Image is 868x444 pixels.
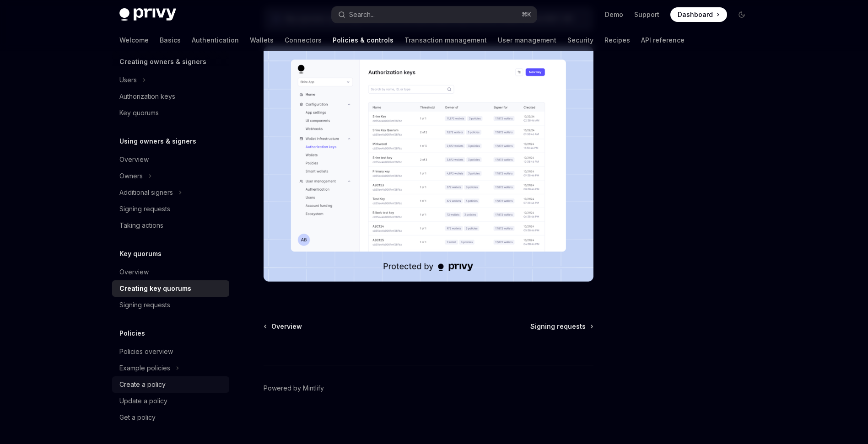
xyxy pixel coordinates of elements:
div: Users [119,75,137,86]
a: Policies overview [112,343,229,360]
a: Overview [264,322,302,331]
div: Taking actions [119,220,163,231]
a: Key quorums [112,105,229,121]
a: Dashboard [670,7,727,22]
a: Signing requests [112,297,229,313]
a: Basics [160,29,181,51]
a: API reference [641,29,685,51]
a: Demo [605,10,623,19]
div: Key quorums [119,107,159,118]
a: Signing requests [530,322,593,331]
div: Create a policy [119,379,166,390]
a: Connectors [285,29,322,51]
a: Authentication [192,29,239,51]
a: Creating key quorums [112,280,229,297]
img: dark logo [119,8,176,21]
div: Additional signers [119,187,173,198]
div: Get a policy [119,412,156,423]
button: Search...⌘K [332,6,537,23]
span: Dashboard [678,10,713,19]
div: Overview [119,267,149,278]
div: Update a policy [119,396,167,407]
a: Security [567,29,593,51]
a: Signing requests [112,201,229,217]
span: Overview [271,322,302,331]
a: Update a policy [112,393,229,409]
a: Create a policy [112,376,229,393]
h5: Key quorums [119,248,162,259]
h5: Using owners & signers [119,136,196,147]
a: Authorization keys [112,88,229,105]
div: Example policies [119,363,170,374]
div: Overview [119,154,149,165]
a: User management [498,29,556,51]
div: Authorization keys [119,91,175,102]
a: Wallets [250,29,274,51]
div: Search... [349,9,375,20]
h5: Policies [119,328,145,339]
img: Dashboard [264,46,593,282]
a: Support [634,10,659,19]
a: Recipes [604,29,630,51]
span: Signing requests [530,322,586,331]
a: Transaction management [404,29,487,51]
div: Owners [119,171,143,182]
button: Toggle dark mode [734,7,749,22]
a: Powered by Mintlify [264,384,324,393]
a: Overview [112,264,229,280]
a: Overview [112,151,229,168]
div: Policies overview [119,346,173,357]
span: ⌘ K [522,11,531,18]
div: Creating key quorums [119,283,191,294]
div: Signing requests [119,300,170,310]
a: Taking actions [112,217,229,234]
a: Welcome [119,29,149,51]
a: Get a policy [112,409,229,426]
a: Policies & controls [333,29,394,51]
div: Signing requests [119,203,170,214]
